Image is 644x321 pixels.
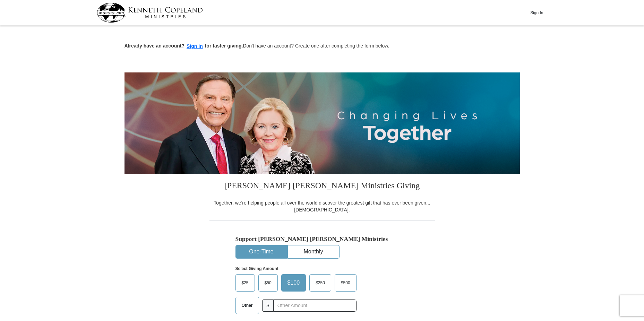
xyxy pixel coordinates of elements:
strong: Already have an account? for faster giving. [124,43,243,49]
button: Monthly [288,245,339,258]
span: $ [262,300,274,312]
span: $50 [261,278,275,288]
strong: Select Giving Amount [235,266,278,271]
span: Other [238,300,256,311]
h3: [PERSON_NAME] [PERSON_NAME] Ministries Giving [209,174,435,199]
span: $250 [312,278,328,288]
button: Sign In [526,7,547,18]
h5: Support [PERSON_NAME] [PERSON_NAME] Ministries [235,235,409,243]
p: Don't have an account? Create one after completing the form below. [124,42,520,50]
span: $500 [337,278,354,288]
button: Sign in [184,42,205,50]
span: $25 [238,278,252,288]
span: $100 [284,278,303,288]
div: Together, we're helping people all over the world discover the greatest gift that has ever been g... [209,199,435,213]
button: One-Time [236,245,287,258]
input: Other Amount [273,300,356,312]
img: kcm-header-logo.svg [97,3,203,23]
